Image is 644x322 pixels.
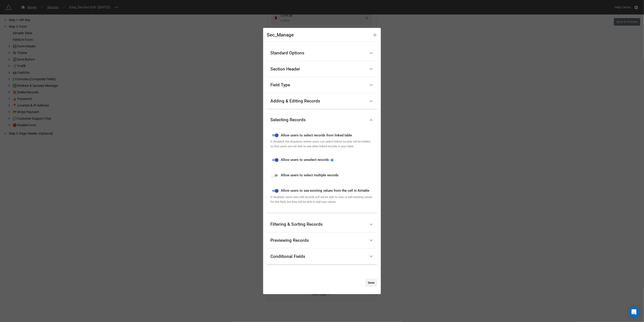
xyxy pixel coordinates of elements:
[267,232,377,249] div: Previewing Records
[267,31,294,39] div: Sec_Manage
[270,222,323,227] div: Filtering & Sorting Records
[270,67,300,71] div: Section Header
[629,307,639,317] div: Open Intercom Messenger
[267,127,377,213] div: Selecting Records
[281,173,339,178] span: Allow users to select multiple records
[270,51,304,55] div: Standard Options
[281,188,369,194] span: Allow users to see existing values from the cell in Airtable
[270,238,309,243] div: Previewing Records
[267,248,377,264] div: Conditional Fields
[270,118,306,122] div: Selecting Records
[281,133,352,138] span: Allow users to select records from linked table
[267,113,377,127] div: Selecting Records
[267,77,377,93] div: Field Type
[270,83,290,87] div: Field Type
[267,93,377,109] div: Adding & Editing Records
[281,157,329,163] span: Allow users to unselect records
[270,139,374,149] div: If disabled, the dropdown where users can select linked records will be hidden, so that users are...
[267,61,377,77] div: Section Header
[365,279,377,287] a: Done
[267,216,377,232] div: Filtering & Sorting Records
[270,195,374,204] div: If disabled, users who edit records will not be able to view or edit existing values for this fie...
[270,254,305,259] div: Conditional Fields
[267,45,377,61] div: Standard Options
[270,99,320,103] div: Adding & Editing Records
